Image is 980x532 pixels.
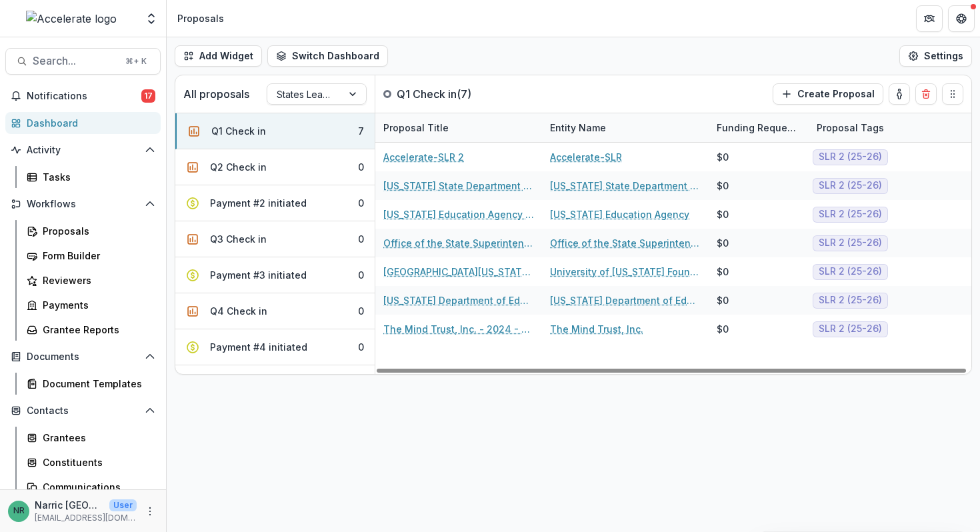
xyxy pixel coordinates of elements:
div: Payments [43,298,150,312]
button: Add Widget [175,45,262,67]
div: Q1 Check in [211,124,266,138]
span: SLR 2 (25-26) [819,237,882,249]
span: 17 [141,89,155,103]
a: [US_STATE] Department of Education [550,293,701,307]
button: Payment #2 initiated0 [175,185,375,221]
span: SLR 2 (25-26) [819,295,882,306]
button: Open Contacts [5,400,161,421]
button: Notifications17 [5,85,161,107]
div: 0 [358,340,364,354]
div: Funding Requested [709,113,809,142]
div: Proposals [177,11,224,25]
div: 7 [358,124,364,138]
div: $0 [717,179,729,193]
span: Notifications [27,91,141,102]
div: $0 [717,150,729,164]
div: Proposal Tags [809,113,975,142]
span: Search... [33,55,117,67]
span: SLR 2 (25-26) [819,209,882,220]
a: Form Builder [21,245,161,267]
button: Q2 Check in0 [175,149,375,185]
a: Office of the State Superintendent of Education - 2024 - States Leading Recovery (SLR) Grant Appl... [383,236,534,250]
button: Settings [899,45,972,67]
button: Payment #3 initiated0 [175,257,375,293]
div: Payment #4 initiated [210,340,307,354]
button: Create Proposal [773,83,883,105]
div: Proposals [43,224,150,238]
div: Communications [43,480,150,494]
span: SLR 2 (25-26) [819,323,882,335]
p: [EMAIL_ADDRESS][DOMAIN_NAME] [35,512,137,524]
p: User [109,499,137,511]
div: 0 [358,232,364,246]
div: $0 [717,236,729,250]
div: Proposal Title [375,121,457,135]
span: Documents [27,351,139,363]
p: Q1 Check in ( 7 ) [397,86,497,102]
a: Proposals [21,220,161,242]
div: Reviewers [43,273,150,287]
div: Proposal Title [375,113,542,142]
button: Switch Dashboard [267,45,388,67]
button: Open entity switcher [142,5,161,32]
div: 0 [358,160,364,174]
a: [US_STATE] Education Agency - 2024 - States Leading Recovery (SLR) Grant Application 24-25 [383,207,534,221]
button: Q3 Check in0 [175,221,375,257]
a: Accelerate-SLR [550,150,622,164]
button: Get Help [948,5,975,32]
div: Q3 Check in [210,232,267,246]
a: Payments [21,294,161,316]
div: Q2 Check in [210,160,267,174]
a: Communications [21,476,161,498]
span: Contacts [27,405,139,417]
a: University of [US_STATE] Foundation, Inc. [550,265,701,279]
button: Open Documents [5,346,161,367]
a: [US_STATE] Department of Education - 2024 - States Leading Recovery (SLR) Grant Application 24-25 [383,293,534,307]
button: Q4 Check in0 [175,293,375,329]
a: Grantee Reports [21,319,161,341]
img: Accelerate logo [26,11,117,27]
button: Open Workflows [5,193,161,215]
span: Workflows [27,199,139,210]
div: 0 [358,268,364,282]
span: SLR 2 (25-26) [819,151,882,163]
a: Accelerate-SLR 2 [383,150,464,164]
div: $0 [717,265,729,279]
span: SLR 2 (25-26) [819,180,882,191]
div: $0 [717,207,729,221]
button: Payment #4 initiated0 [175,329,375,365]
div: 0 [358,196,364,210]
button: Q1 Check in7 [175,113,375,149]
a: The Mind Trust, Inc. [550,322,643,336]
a: Document Templates [21,373,161,395]
div: Grantees [43,431,150,445]
div: Document Templates [43,377,150,391]
button: toggle-assigned-to-me [889,83,910,105]
div: $0 [717,322,729,336]
div: Dashboard [27,116,150,130]
div: Q4 Check in [210,304,267,318]
div: Payment #2 initiated [210,196,307,210]
div: Form Builder [43,249,150,263]
div: Entity Name [542,121,614,135]
div: Funding Requested [709,121,809,135]
div: Entity Name [542,113,709,142]
a: Grantees [21,427,161,449]
a: [GEOGRAPHIC_DATA][US_STATE] [PERSON_NAME] Center for Learning - 2024 - States Leading Recovery (S... [383,265,534,279]
button: Partners [916,5,943,32]
div: Grantee Reports [43,323,150,337]
a: [US_STATE] State Department of Education - 2024 - States Leading Recovery (SLR) Grant Application... [383,179,534,193]
p: All proposals [183,86,249,102]
p: Narric [GEOGRAPHIC_DATA] [35,498,104,512]
div: Tasks [43,170,150,184]
a: Dashboard [5,112,161,134]
a: The Mind Trust, Inc. - 2024 - States Leading Recovery (SLR) Grant Application 24-25 [383,322,534,336]
span: SLR 2 (25-26) [819,266,882,277]
span: Activity [27,145,139,156]
a: Constituents [21,451,161,473]
div: $0 [717,293,729,307]
button: Open Activity [5,139,161,161]
button: Drag [942,83,963,105]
